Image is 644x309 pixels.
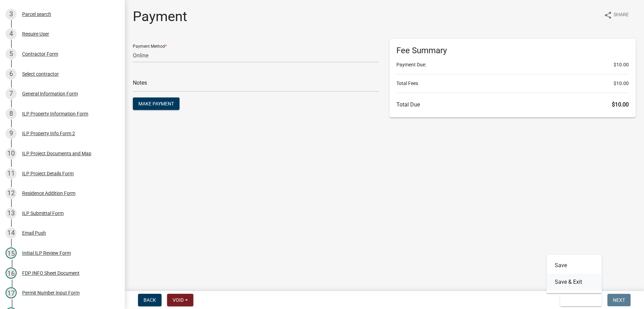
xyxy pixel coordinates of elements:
div: ILP Project Details Form [22,171,74,176]
span: $10.00 [614,61,629,68]
div: 9 [6,128,17,139]
span: $10.00 [612,101,629,108]
div: 10 [6,148,17,159]
h1: Payment [133,8,187,25]
button: Save & Exit [560,294,602,306]
span: Save & Exit [565,297,592,303]
div: 8 [6,108,17,119]
div: 7 [6,88,17,99]
div: Permit Number Input Form [22,290,80,295]
div: 17 [6,287,17,298]
span: Share [614,11,629,19]
div: 16 [6,268,17,279]
div: 3 [6,9,17,20]
button: Void [167,294,193,306]
span: Void [173,297,184,303]
div: Contractor Form [22,51,58,56]
span: $10.00 [614,80,629,87]
div: FDP INFO Sheet Document [22,271,80,275]
div: ILP Project Documents and Map [22,151,91,156]
span: Back [144,297,156,303]
div: Initial ILP Review Form [22,251,71,255]
div: Require User [22,31,49,36]
div: Email Push [22,231,46,235]
div: 5 [6,48,17,59]
div: ILP Property Info Form 2 [22,131,75,136]
div: Parcel search [22,12,51,17]
div: General Information Form [22,91,78,96]
button: Back [138,294,162,306]
button: Save & Exit [546,274,602,290]
li: Payment Due: [396,61,629,68]
div: 14 [6,227,17,238]
i: share [604,11,612,19]
div: Residence Addition Form [22,191,75,196]
div: ILP Property Information Form [22,111,88,116]
button: Make Payment [133,97,180,110]
div: 11 [6,168,17,179]
span: Make Payment [138,101,174,106]
div: 13 [6,208,17,219]
div: Save & Exit [546,254,602,293]
div: ILP Submittal Form [22,211,64,216]
div: 4 [6,28,17,39]
li: Total Fees [396,80,629,87]
span: Next [613,297,625,303]
h6: Fee Summary [396,46,629,56]
div: 6 [6,68,17,79]
div: 15 [6,247,17,259]
div: 12 [6,188,17,199]
h6: Total Due [396,101,629,108]
button: Save [546,257,602,274]
button: Next [607,294,631,306]
div: Select contractor [22,72,59,76]
button: shareShare [598,8,634,22]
